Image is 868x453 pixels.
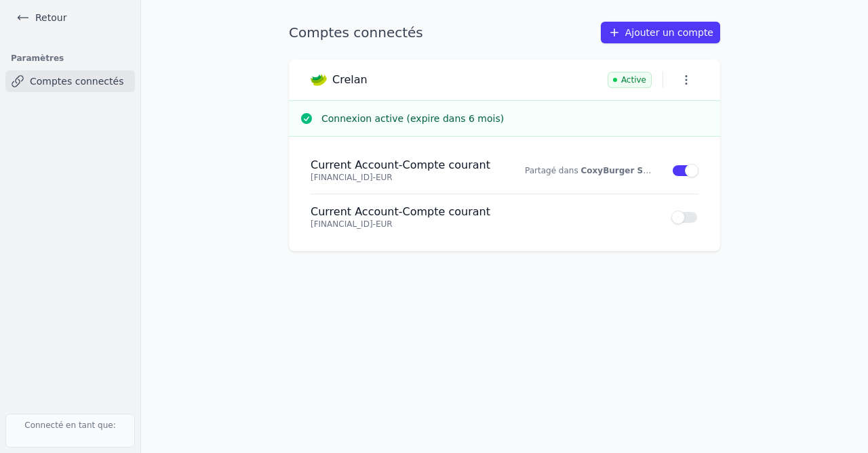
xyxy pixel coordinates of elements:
img: Crelan logo [311,72,327,88]
p: [FINANCIAL_ID] - EUR [311,219,655,230]
h4: Current Account - Compte courant [311,205,655,219]
p: [FINANCIAL_ID] - EUR [311,172,509,183]
h4: Current Account - Compte courant [311,158,509,172]
p: Partagé dans [525,165,655,176]
p: Connecté en tant que: [5,414,135,448]
span: Active [608,72,652,88]
h1: Comptes connectés [289,23,423,42]
h3: Paramètres [5,49,135,68]
a: CoxyBurger SPRL [581,166,660,175]
a: Retour [11,8,72,27]
a: Comptes connectés [5,70,135,92]
h3: Crelan [332,73,368,87]
h3: Connexion active (expire dans 6 mois) [321,112,709,125]
a: Ajouter un compte [601,22,720,43]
